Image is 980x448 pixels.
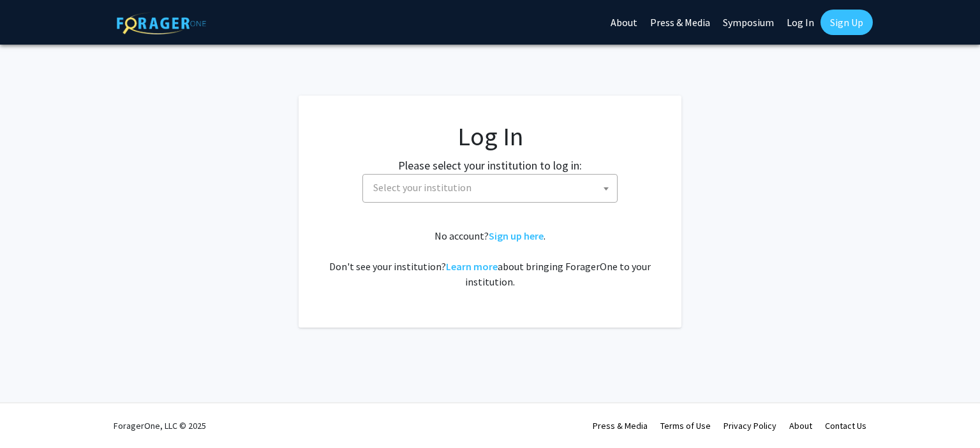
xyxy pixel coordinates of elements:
span: Select your institution [373,181,471,194]
h1: Log In [324,121,656,152]
span: Select your institution [362,174,618,203]
a: Sign Up [820,10,873,35]
a: Press & Media [593,420,648,431]
a: Contact Us [825,420,866,431]
div: ForagerOne, LLC © 2025 [114,403,206,448]
span: Select your institution [368,175,617,201]
a: Terms of Use [660,420,711,431]
div: No account? . Don't see your institution? about bringing ForagerOne to your institution. [324,228,656,289]
a: About [789,420,812,431]
a: Learn more about bringing ForagerOne to your institution [446,260,498,273]
a: Sign up here [489,229,544,242]
img: ForagerOne Logo [117,12,206,34]
label: Please select your institution to log in: [398,157,582,174]
a: Privacy Policy [724,420,776,431]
